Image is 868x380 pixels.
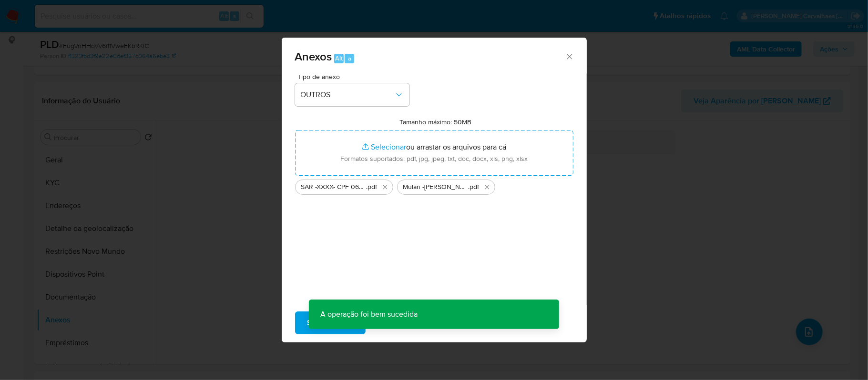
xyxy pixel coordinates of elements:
button: Subir arquivo [295,311,366,334]
span: a [348,54,351,63]
button: OUTROS [295,83,409,106]
button: Fechar [565,52,573,60]
span: Subir arquivo [307,312,353,333]
p: A operação foi bem sucedida [309,300,429,329]
span: OUTROS [301,90,394,100]
span: Alt [335,54,343,63]
span: Cancelar [382,312,413,333]
span: Tipo de anexo [297,73,412,80]
span: .pdf [469,182,480,192]
span: .pdf [367,182,378,192]
span: Anexos [295,48,332,65]
button: Excluir Mulan -Egler Rafael Santos Lima - Tabla dinámica 1.pdf [481,181,493,193]
span: Mulan -[PERSON_NAME] [PERSON_NAME] - Tabla dinámica 1 [403,182,469,192]
ul: Arquivos selecionados [295,176,573,195]
label: Tamanho máximo: 50MB [399,118,471,126]
span: SAR -XXXX- CPF 06444425573 - [PERSON_NAME] [PERSON_NAME] LIMA (1) [301,182,367,192]
button: Excluir SAR -XXXX- CPF 06444425573 - EGLER RAFAEL SANTOS LIMA (1).pdf [379,181,391,193]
